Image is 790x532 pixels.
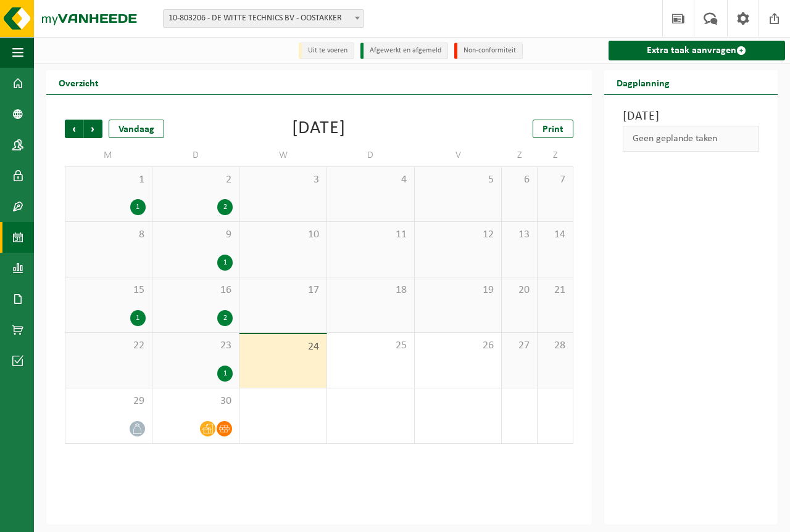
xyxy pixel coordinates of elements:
[508,284,531,297] span: 20
[217,310,233,326] div: 2
[421,173,496,187] span: 5
[217,199,233,215] div: 2
[609,41,785,60] a: Extra taak aanvragen
[46,70,111,94] h2: Overzicht
[130,199,146,215] div: 1
[72,228,146,242] span: 8
[333,228,408,242] span: 11
[415,144,502,166] td: V
[544,284,567,297] span: 21
[72,339,146,353] span: 22
[163,9,364,28] span: 10-803206 - DE WITTE TECHNICS BV - OOSTAKKER
[538,144,573,166] td: Z
[292,120,346,138] div: [DATE]
[299,43,354,59] li: Uit te voeren
[159,284,233,297] span: 16
[421,284,496,297] span: 19
[217,255,233,271] div: 1
[246,284,320,297] span: 17
[72,284,146,297] span: 15
[623,107,759,126] h3: [DATE]
[333,339,408,353] span: 25
[543,125,563,134] span: Print
[159,228,233,242] span: 9
[246,340,320,354] span: 24
[544,339,567,353] span: 28
[508,228,531,242] span: 13
[217,366,233,382] div: 1
[502,144,538,166] td: Z
[84,120,102,138] span: Volgende
[508,339,531,353] span: 27
[159,395,233,408] span: 30
[360,43,448,59] li: Afgewerkt en afgemeld
[159,339,233,353] span: 23
[544,228,567,242] span: 14
[72,395,146,408] span: 29
[421,339,496,353] span: 26
[327,144,415,166] td: D
[333,173,408,187] span: 4
[544,173,567,187] span: 7
[65,120,83,138] span: Vorige
[421,228,496,242] span: 12
[246,173,320,187] span: 3
[454,43,523,59] li: Non-conformiteit
[164,10,364,27] span: 10-803206 - DE WITTE TECHNICS BV - OOSTAKKER
[246,228,320,242] span: 10
[152,144,240,166] td: D
[333,284,408,297] span: 18
[6,505,206,532] iframe: chat widget
[72,173,146,187] span: 1
[159,173,233,187] span: 2
[623,126,759,152] div: Geen geplande taken
[533,120,573,138] a: Print
[130,310,146,326] div: 1
[508,173,531,187] span: 6
[109,120,164,138] div: Vandaag
[239,144,327,166] td: W
[65,144,152,166] td: M
[604,70,682,94] h2: Dagplanning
